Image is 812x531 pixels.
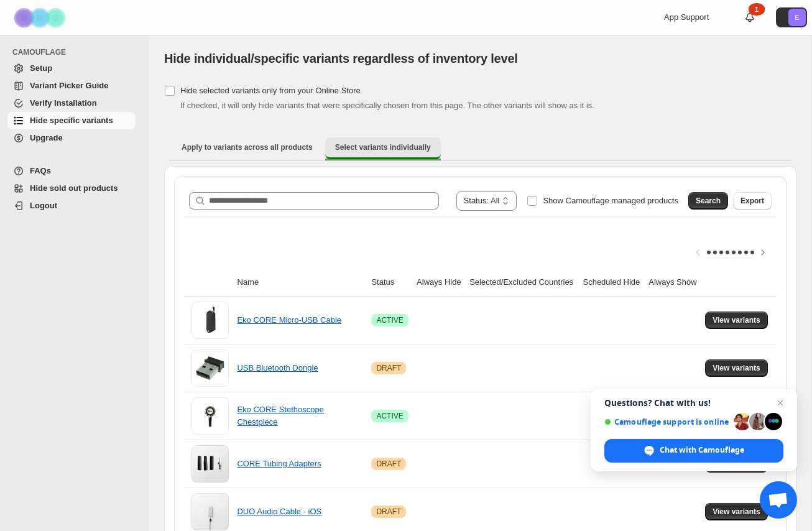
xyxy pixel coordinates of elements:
[30,63,52,73] span: Setup
[164,52,518,65] span: Hide individual/specific variants regardless of inventory level
[335,142,431,152] span: Select variants individually
[376,411,403,421] span: ACTIVE
[7,60,136,77] a: Setup
[30,116,113,125] span: Hide specific variants
[237,405,323,427] a: Eko CORE Stethoscope Chestpiece
[376,507,401,517] span: DRAFT
[604,398,783,408] span: Questions? Chat with us!
[705,359,768,377] button: View variants
[713,315,760,325] span: View variants
[30,166,51,175] span: FAQs
[713,507,760,517] span: View variants
[660,445,744,456] span: Chat with Camouflage
[12,47,141,57] span: CAMOUFLAGE
[325,137,441,159] button: Select variants individually
[760,481,797,519] a: Open chat
[233,269,367,297] th: Name
[191,302,229,339] img: Eko CORE Micro-USB Cable
[367,269,413,297] th: Status
[7,162,136,180] a: FAQs
[696,196,721,206] span: Search
[237,459,321,468] a: CORE Tubing Adapters
[705,312,768,329] button: View variants
[172,137,323,157] button: Apply to variants across all products
[664,12,709,22] span: App Support
[688,192,728,210] button: Search
[376,363,401,373] span: DRAFT
[7,95,136,112] a: Verify Installation
[376,459,401,469] span: DRAFT
[795,14,799,21] text: E
[776,7,807,27] button: Avatar with initials E
[191,349,229,387] img: USB Bluetooth Dongle
[191,493,229,530] img: DUO Audio Cable - iOS
[30,98,97,108] span: Verify Installation
[744,11,756,24] a: 1
[466,269,579,297] th: Selected/Excluded Countries
[645,269,701,297] th: Always Show
[604,439,783,463] span: Chat with Camouflage
[713,363,760,373] span: View variants
[749,3,765,16] div: 1
[30,81,108,90] span: Variant Picker Guide
[7,112,136,129] a: Hide specific variants
[30,133,63,142] span: Upgrade
[7,129,136,147] a: Upgrade
[237,507,321,516] a: DUO Audio Cable - iOS
[705,503,768,520] button: View variants
[740,196,764,206] span: Export
[191,445,229,483] img: CORE Tubing Adapters
[180,101,594,110] span: If checked, it will only hide variants that were specifically chosen from this page. The other va...
[7,180,136,197] a: Hide sold out products
[788,9,806,26] span: Avatar with initials E
[376,315,403,325] span: ACTIVE
[543,196,678,205] span: Show Camouflage managed products
[30,201,57,210] span: Logout
[237,363,318,372] a: USB Bluetooth Dongle
[733,192,772,210] button: Export
[182,142,313,152] span: Apply to variants across all products
[754,244,772,261] button: Scroll table right one column
[237,315,341,325] a: Eko CORE Micro-USB Cable
[7,197,136,215] a: Logout
[180,86,361,95] span: Hide selected variants only from your Online Store
[7,77,136,95] a: Variant Picker Guide
[191,397,229,435] img: Eko CORE Stethoscope Chestpiece
[579,269,645,297] th: Scheduled Hide
[30,183,118,193] span: Hide sold out products
[10,1,72,35] img: Camouflage
[413,269,466,297] th: Always Hide
[604,417,729,427] span: Camouflage support is online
